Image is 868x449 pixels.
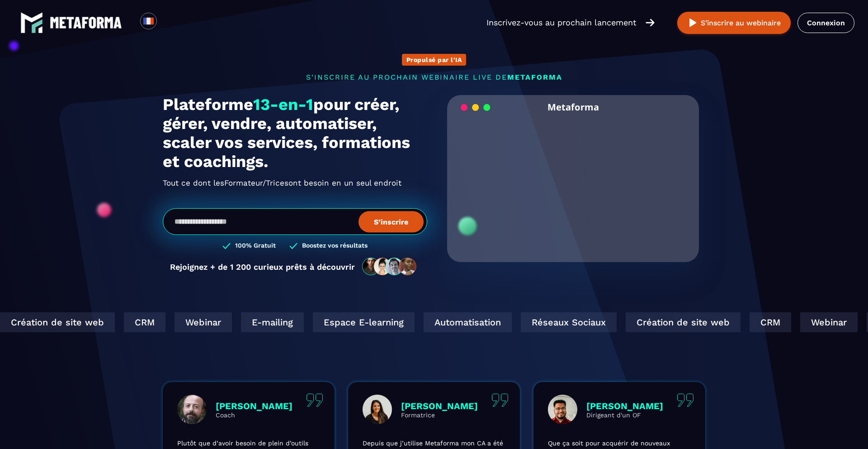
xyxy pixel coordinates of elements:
div: Webinar [784,312,842,332]
p: Dirigeant d'un OF [586,411,663,419]
p: [PERSON_NAME] [586,401,663,411]
img: community-people [359,257,420,276]
h3: Boostez vos résultats [302,242,368,250]
img: logo [20,11,43,34]
div: Search for option [157,13,179,33]
div: Réseaux Sociaux [505,312,601,332]
video: Your browser does not support the video tag. [454,119,692,238]
div: E-mailing [225,312,288,332]
p: Inscrivez-vous au prochain lancement [486,16,637,29]
a: Connexion [797,13,854,33]
img: checked [289,242,297,250]
img: profile [548,395,577,424]
div: Espace E-learning [297,312,399,332]
img: arrow-right [646,18,655,28]
img: quote [306,393,323,407]
p: Propulsé par l'IA [406,56,462,63]
p: Rejoignez + de 1 200 curieux prêts à découvrir [170,262,355,272]
img: loading [461,103,491,112]
img: logo [50,17,122,29]
p: s'inscrire au prochain webinaire live de [163,73,705,81]
div: Webinar [159,312,216,332]
img: play [687,17,698,29]
h2: Metaforma [547,95,599,119]
span: 13-en-1 [253,95,313,114]
img: fr [143,15,154,27]
button: S’inscrire au webinaire [677,12,791,34]
input: Search for option [165,17,171,28]
img: checked [222,242,231,250]
button: S’inscrire [359,211,424,232]
h1: Plateforme pour créer, gérer, vendre, automatiser, scaler vos services, formations et coachings. [163,95,427,171]
p: [PERSON_NAME] [401,401,478,411]
img: profile [177,395,207,424]
div: CRM [108,312,150,332]
div: CRM [734,312,775,332]
img: quote [677,393,694,407]
h2: Tout ce dont les ont besoin en un seul endroit [163,176,427,190]
span: Formateur/Trices [224,176,288,190]
div: Création de site web [610,312,725,332]
img: quote [491,393,509,407]
div: Automatisation [408,312,496,332]
p: Formatrice [401,411,478,419]
p: [PERSON_NAME] [216,401,292,411]
h3: 100% Gratuit [235,242,276,250]
span: METAFORMA [507,73,562,81]
p: Coach [216,411,292,419]
img: profile [363,395,392,424]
